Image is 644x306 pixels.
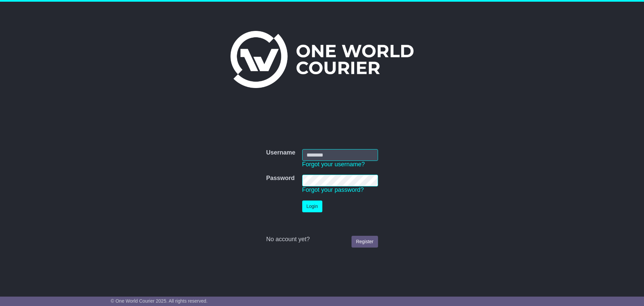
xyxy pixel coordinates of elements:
button: Login [302,201,322,212]
span: © One World Courier 2025. All rights reserved. [111,298,208,304]
a: Register [352,236,378,248]
a: Forgot your username? [302,161,365,168]
a: Forgot your password? [302,186,364,193]
label: Username [266,149,295,157]
img: One World [230,31,414,88]
div: No account yet? [266,236,378,243]
label: Password [266,175,294,182]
